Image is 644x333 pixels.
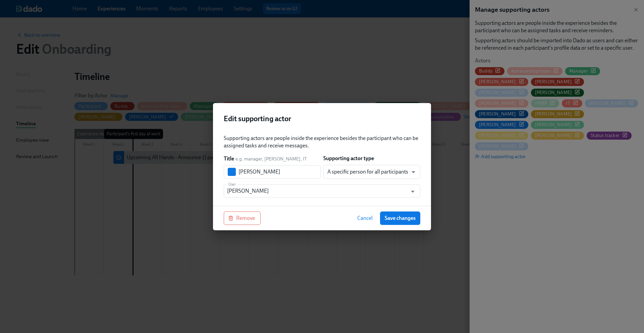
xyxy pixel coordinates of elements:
label: Title [224,155,234,162]
h2: Edit supporting actor [224,114,420,124]
span: e.g. manager, [PERSON_NAME], IT [235,156,307,162]
label: Supporting actor type [323,155,374,162]
button: Open [408,186,418,197]
span: Remove [229,215,255,222]
span: Save changes [385,215,416,222]
button: Save changes [380,211,420,225]
div: Supporting actors are people inside the experience besides the participant who can be assigned ta... [224,135,420,149]
div: A specific person for all participants [323,165,420,179]
button: Remove [224,211,261,225]
button: Cancel [353,211,377,225]
input: Manager [238,165,321,179]
input: Type to search users [227,184,404,198]
span: Cancel [357,215,373,222]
